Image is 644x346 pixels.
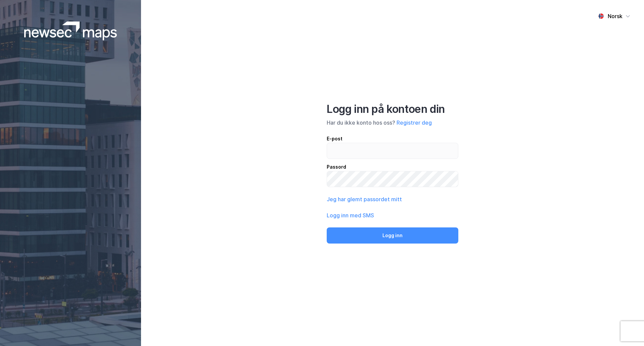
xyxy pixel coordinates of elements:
[327,119,458,127] div: Har du ikke konto hos oss?
[24,21,117,40] img: logoWhite.bf58a803f64e89776f2b079ca2356427.svg
[608,12,623,20] div: Norsk
[327,163,458,171] div: Passord
[327,102,458,116] div: Logg inn på kontoen din
[397,119,432,127] button: Registrer deg
[327,227,458,244] button: Logg inn
[327,195,402,203] button: Jeg har glemt passordet mitt
[327,135,458,143] div: E-post
[327,211,374,219] button: Logg inn med SMS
